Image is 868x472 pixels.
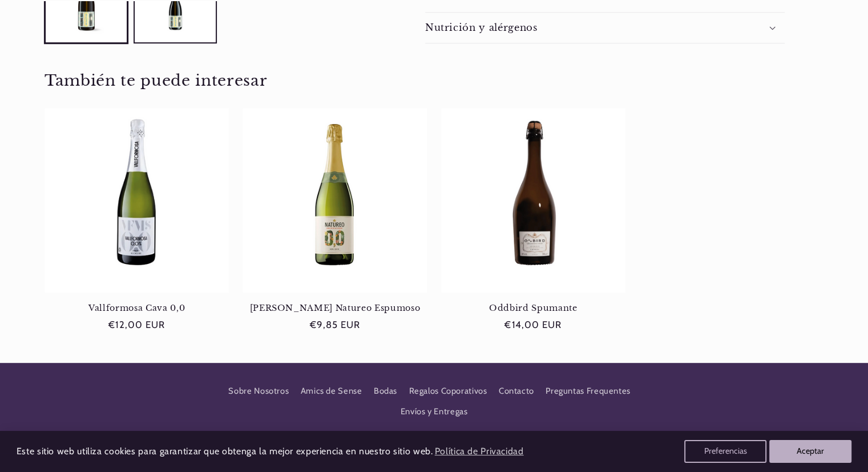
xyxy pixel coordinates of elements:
[433,442,525,462] a: Política de Privacidad (opens in a new tab)
[769,440,851,463] button: Aceptar
[499,381,534,402] a: Contacto
[301,381,362,402] a: Amics de Sense
[45,71,823,90] h2: También te puede interesar
[45,303,229,313] a: Vallformosa Cava 0,0
[441,303,625,313] a: Oddbird Spumante
[243,303,427,313] a: [PERSON_NAME] Natureo Espumoso
[684,440,766,463] button: Preferencias
[425,22,538,34] h2: Nutrición y alérgenos
[228,384,289,402] a: Sobre Nosotros
[17,446,433,457] span: Este sitio web utiliza cookies para garantizar que obtenga la mejor experiencia en nuestro sitio ...
[374,381,397,402] a: Bodas
[401,402,468,422] a: Envíos y Entregas
[409,381,487,402] a: Regalos Coporativos
[425,13,785,43] summary: Nutrición y alérgenos
[546,381,631,402] a: Preguntas Frequentes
